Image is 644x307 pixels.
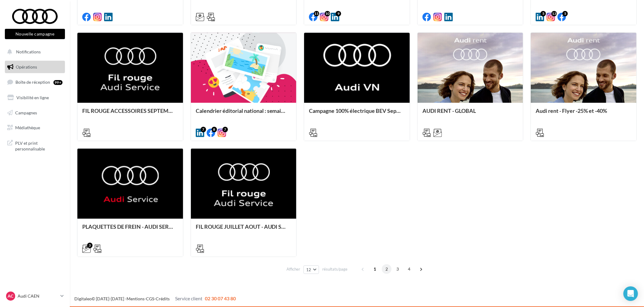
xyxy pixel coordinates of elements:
[5,290,65,302] a: AC Audi CAEN
[175,295,202,301] span: Service client
[87,243,93,248] div: 3
[16,95,49,100] span: Visibilité en ligne
[16,49,41,54] span: Notifications
[405,264,414,274] span: 4
[536,108,632,120] div: Audi rent - Flyer -25% et -40%
[393,264,402,274] span: 3
[336,11,341,16] div: 9
[4,46,64,58] button: Notifications
[15,125,40,130] span: Médiathèque
[4,121,66,134] a: Médiathèque
[18,293,58,299] p: Audi CAEN
[562,11,568,16] div: 5
[422,108,518,120] div: AUDI RENT - GLOBAL
[541,11,546,16] div: 5
[74,296,236,301] span: © [DATE]-[DATE] - - -
[309,108,405,120] div: Campagne 100% électrique BEV Septembre
[303,265,319,274] button: 12
[322,266,347,272] span: résultats/page
[16,64,37,69] span: Opérations
[325,11,330,16] div: 10
[146,296,154,301] a: CGS
[4,91,66,104] a: Visibilité en ligne
[4,137,66,154] a: PLV et print personnalisable
[5,29,65,39] button: Nouvelle campagne
[306,267,311,272] span: 12
[15,110,37,115] span: Campagnes
[222,127,228,132] div: 7
[15,139,63,152] span: PLV et print personnalisable
[196,108,292,120] div: Calendrier éditorial national : semaines du 04.08 au 25.08
[196,224,292,236] div: FIL ROUGE JUILLET AOUT - AUDI SERVICE
[623,286,638,301] div: Open Intercom Messenger
[286,266,300,272] span: Afficher
[4,106,66,119] a: Campagnes
[82,108,178,120] div: FIL ROUGE ACCESSOIRES SEPTEMBRE - AUDI SERVICE
[82,224,178,236] div: PLAQUETTES DE FREIN - AUDI SERVICE
[212,127,217,132] div: 8
[205,295,236,301] span: 02 30 07 43 80
[314,11,319,16] div: 11
[382,264,391,274] span: 2
[4,61,66,73] a: Opérations
[15,79,50,85] span: Boîte de réception
[8,293,14,299] span: AC
[201,127,206,132] div: 7
[4,76,66,89] a: Boîte de réception99+
[127,296,144,301] a: Mentions
[74,296,92,301] a: Digitaleo
[53,80,63,85] div: 99+
[370,264,380,274] span: 1
[551,11,557,16] div: 13
[156,296,170,301] a: Crédits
